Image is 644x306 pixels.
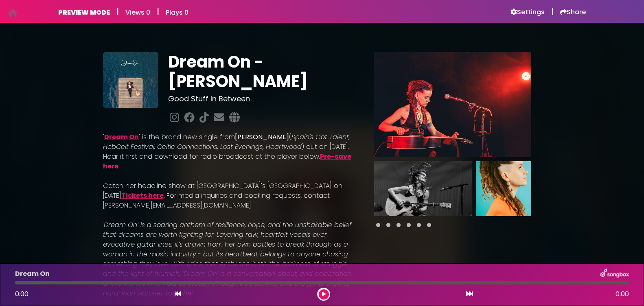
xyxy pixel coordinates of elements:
[616,289,629,299] span: 0:00
[103,52,158,107] img: zbtIR3SnSVqioQpYcyXz
[235,132,289,142] strong: [PERSON_NAME]
[104,132,139,142] a: Dream On
[15,289,28,299] span: 0:00
[103,152,351,171] a: Pre-save here
[374,52,531,157] img: Main Media
[103,220,351,298] em: 'Dream On’ is a soaring anthem of resilience, hope, and the unshakable belief that dreams are wor...
[168,94,354,103] h3: Good Stuff In Between
[103,132,350,151] em: Spain's Got Talent, HebCelt Festival, Celtic Connections, Lost Evenings, Heartwood
[551,7,554,16] h5: |
[560,8,586,16] a: Share
[103,181,355,210] p: Catch her headline show at [GEOGRAPHIC_DATA]'s [GEOGRAPHIC_DATA] on [DATE] . For media inquiries ...
[125,9,150,16] h6: Views 0
[166,9,188,16] h6: Plays 0
[116,7,119,16] h5: |
[157,7,159,16] h5: |
[15,269,50,279] p: Dream On
[103,132,355,171] p: ' ' is the brand new single from ( ) out on [DATE]. Hear it first and download for radio broadcas...
[121,191,164,200] a: Tickets here
[510,8,545,16] a: Settings
[600,269,629,279] img: songbox-logo-white.png
[168,52,354,91] h1: Dream On - [PERSON_NAME]
[476,161,574,216] img: xEf9VydTRLO1GjFSynYb
[374,161,472,216] img: E0Uc4UjGR0SeRjAxU77k
[58,9,110,16] h6: PREVIEW MODE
